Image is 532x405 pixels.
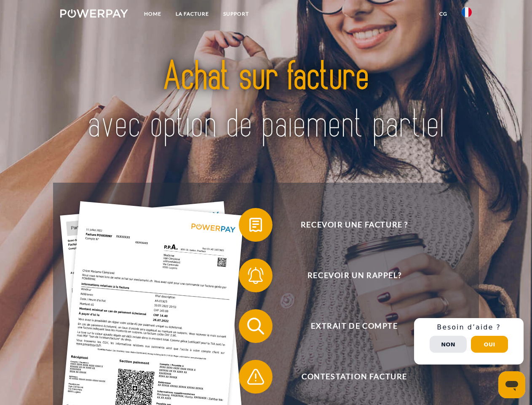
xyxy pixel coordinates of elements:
span: Recevoir une facture ? [251,208,457,242]
img: qb_bell.svg [245,265,266,286]
button: Recevoir une facture ? [239,208,458,242]
img: qb_bill.svg [245,214,266,235]
img: logo-powerpay-white.svg [60,9,128,18]
button: Recevoir un rappel? [239,259,458,292]
h3: Besoin d’aide ? [419,323,519,332]
button: Contestation Facture [239,360,458,394]
img: fr [462,7,472,17]
span: Contestation Facture [251,360,457,394]
img: qb_search.svg [245,316,266,337]
iframe: Bouton de lancement de la fenêtre de messagerie [498,371,525,398]
a: Support [216,6,256,22]
button: Non [430,336,467,353]
a: Home [137,6,168,22]
div: Schnellhilfe [414,318,524,364]
span: Recevoir un rappel? [251,259,457,292]
img: title-powerpay_fr.svg [80,40,452,162]
button: Oui [471,336,508,353]
a: CG [432,6,454,22]
img: qb_warning.svg [245,366,266,387]
span: Extrait de compte [251,309,457,343]
a: LA FACTURE [168,6,216,22]
button: Extrait de compte [239,309,458,343]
